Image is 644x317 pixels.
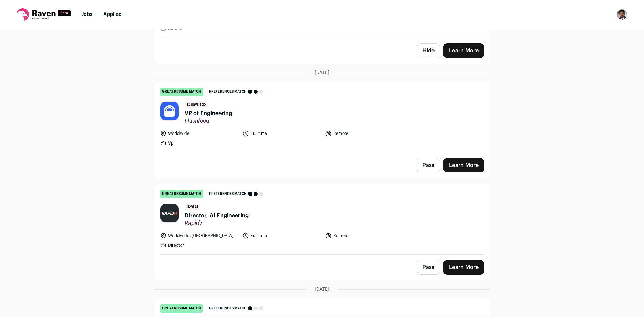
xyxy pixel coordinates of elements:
span: Director, AI Engineering [185,211,249,220]
div: great resume match [160,88,203,96]
div: great resume match [160,190,203,198]
a: Applied [103,12,122,17]
img: 3f29991b49deb5a7e63089066ac72ce19ba4c87511b6cdc550713e0b9441dd6c.jpg [160,204,179,222]
a: Learn More [443,43,484,58]
span: [DATE] [315,286,329,293]
button: Hide [417,43,440,58]
a: great resume match Preferences match [DATE] Director, AI Engineering Rapid7 Worldwide, [GEOGRAPHI... [154,184,490,254]
a: great resume match Preferences match 13 days ago VP of Engineering Flashfood Worldwide Full time ... [154,82,490,152]
span: Preferences match [209,305,247,312]
span: Rapid7 [185,220,249,227]
span: [DATE] [185,204,200,210]
li: Full time [242,232,321,239]
li: Director [160,242,238,249]
li: Remote [325,130,403,137]
span: VP of Engineering [185,109,232,118]
a: Learn More [443,260,484,275]
span: [DATE] [315,69,329,76]
li: Remote [325,232,403,239]
li: Worldwide [160,130,238,137]
span: Flashfood [185,118,232,125]
button: Open dropdown [616,9,627,20]
img: 2813861-medium_jpg [616,9,627,20]
span: 13 days ago [185,101,208,108]
li: Vp [160,140,238,147]
img: 3cdffa2681c52d6299c9a18500431b2b7cf47de5f307c672306ca19820052677.jpg [160,102,179,120]
span: Preferences match [209,190,247,197]
li: Worldwide, [GEOGRAPHIC_DATA] [160,232,238,239]
button: Pass [417,260,440,275]
a: Learn More [443,158,484,172]
a: Jobs [82,12,92,17]
span: Preferences match [209,88,247,95]
button: Pass [417,158,440,172]
li: Full time [242,130,321,137]
div: great resume match [160,304,203,313]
